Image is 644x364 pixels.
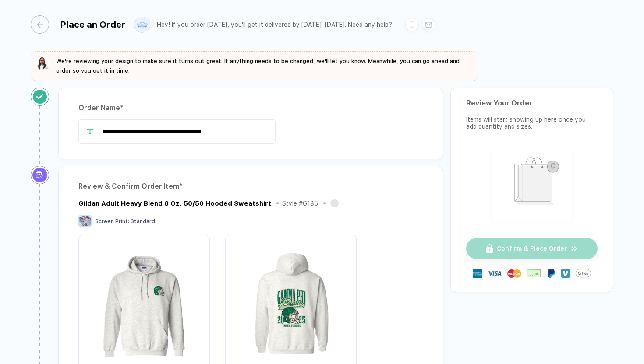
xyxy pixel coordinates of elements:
img: sophie [36,56,50,70]
img: Screen Print [78,215,92,227]
img: 27c3784b-2c5e-43be-9bce-7dabf33cf67c_nt_front_1758558658657.jpg [83,239,205,362]
img: visa [488,266,502,280]
img: cheque [527,269,541,278]
div: Review Your Order [466,99,598,107]
span: We're reviewing your design to make sure it turns out great. If anything needs to be changed, we'... [56,58,460,74]
div: Order Name [78,101,423,115]
img: express [473,269,482,278]
div: Hey! If you order [DATE], you'll get it delivered by [DATE]–[DATE]. Need any help? [157,21,392,28]
img: master-card [507,266,521,280]
div: Review & Confirm Order Item [78,179,423,193]
div: Style # G185 [282,200,318,207]
div: Items will start showing up here once you add quantity and sizes. [466,116,598,130]
div: Place an Order [60,19,125,30]
img: user profile [134,17,150,32]
span: Standard [131,218,155,224]
span: Screen Print : [95,218,129,224]
img: shopping_bag.png [496,151,568,215]
div: Gildan Adult Heavy Blend 8 Oz. 50/50 Hooded Sweatshirt [78,199,271,207]
img: GPay [576,266,591,281]
img: Venmo [561,269,570,278]
img: 27c3784b-2c5e-43be-9bce-7dabf33cf67c_nt_back_1758558658659.jpg [230,239,352,362]
img: Paypal [547,269,556,278]
button: We're reviewing your design to make sure it turns out great. If anything needs to be changed, we'... [36,56,473,76]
